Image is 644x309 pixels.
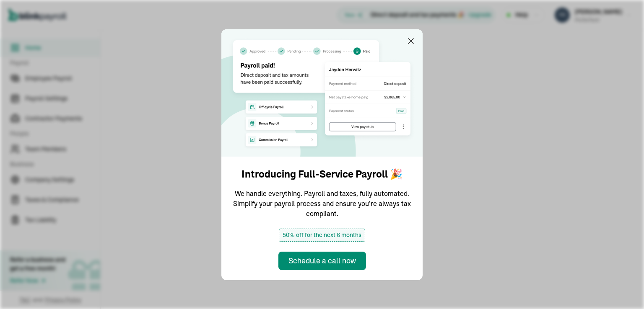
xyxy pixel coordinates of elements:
[231,188,413,219] p: We handle everything. Payroll and taxes, fully automated. Simplify your payroll process and ensur...
[278,252,366,270] button: Schedule a call now
[241,167,402,182] h1: Introducing Full-Service Payroll 🎉
[279,229,365,242] span: 50% off for the next 6 months
[288,255,356,266] div: Schedule a call now
[221,29,423,157] img: announcement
